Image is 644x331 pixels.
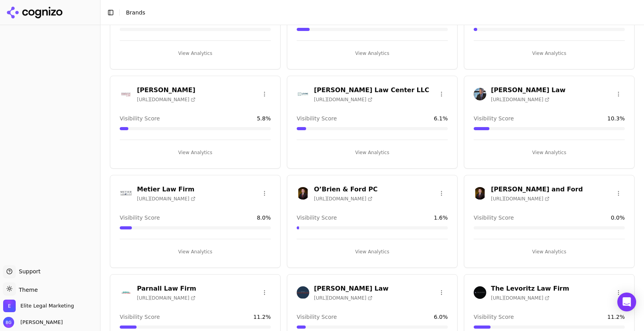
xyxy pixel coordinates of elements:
[314,185,378,194] h3: O’Brien & Ford PC
[120,115,160,122] span: Visibility Score
[491,284,569,293] h3: The Levoritz Law Firm
[617,293,636,311] div: Open Intercom Messenger
[297,286,309,299] img: Patrick Crawford Law
[474,286,486,299] img: The Levoritz Law Firm
[254,313,271,321] span: 11.2 %
[297,313,337,321] span: Visibility Score
[297,115,337,122] span: Visibility Score
[126,9,145,16] span: Brands
[314,295,372,301] span: [URL][DOMAIN_NAME]
[297,187,309,200] img: O’Brien & Ford PC
[120,146,271,159] button: View Analytics
[474,187,486,200] img: Obrien and Ford
[474,313,514,321] span: Visibility Score
[297,146,448,159] button: View Analytics
[3,300,74,312] button: Open organization switcher
[314,284,389,293] h3: [PERSON_NAME] Law
[16,287,38,293] span: Theme
[314,96,372,103] span: [URL][DOMAIN_NAME]
[137,295,195,301] span: [URL][DOMAIN_NAME]
[474,214,514,222] span: Visibility Score
[474,146,625,159] button: View Analytics
[20,302,74,309] span: Elite Legal Marketing
[120,313,160,321] span: Visibility Score
[120,47,271,60] button: View Analytics
[434,214,448,222] span: 1.6 %
[137,284,196,293] h3: Parnall Law Firm
[297,214,337,222] span: Visibility Score
[491,295,549,301] span: [URL][DOMAIN_NAME]
[491,85,566,95] h3: [PERSON_NAME] Law
[16,267,40,275] span: Support
[434,313,448,321] span: 6.0 %
[434,115,448,122] span: 6.1 %
[297,47,448,60] button: View Analytics
[137,185,195,194] h3: Metier Law Firm
[3,300,16,312] img: Elite Legal Marketing
[120,88,132,100] img: Herman Law
[297,88,309,100] img: Levine Law Center LLC
[137,196,195,202] span: [URL][DOMAIN_NAME]
[314,196,372,202] span: [URL][DOMAIN_NAME]
[474,246,625,258] button: View Analytics
[608,313,625,321] span: 11.2 %
[474,88,486,100] img: Malman Law
[120,214,160,222] span: Visibility Score
[474,47,625,60] button: View Analytics
[137,85,195,95] h3: [PERSON_NAME]
[120,286,132,299] img: Parnall Law Firm
[257,115,271,122] span: 5.8 %
[120,187,132,200] img: Metier Law Firm
[17,319,63,326] span: [PERSON_NAME]
[608,115,625,122] span: 10.3 %
[3,317,63,328] button: Open user button
[3,317,14,328] img: Brian Gomez
[137,96,195,103] span: [URL][DOMAIN_NAME]
[126,9,622,16] nav: breadcrumb
[491,185,583,194] h3: [PERSON_NAME] and Ford
[474,115,514,122] span: Visibility Score
[314,85,429,95] h3: [PERSON_NAME] Law Center LLC
[491,96,549,103] span: [URL][DOMAIN_NAME]
[120,246,271,258] button: View Analytics
[297,246,448,258] button: View Analytics
[491,196,549,202] span: [URL][DOMAIN_NAME]
[257,214,271,222] span: 8.0 %
[611,214,625,222] span: 0.0 %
